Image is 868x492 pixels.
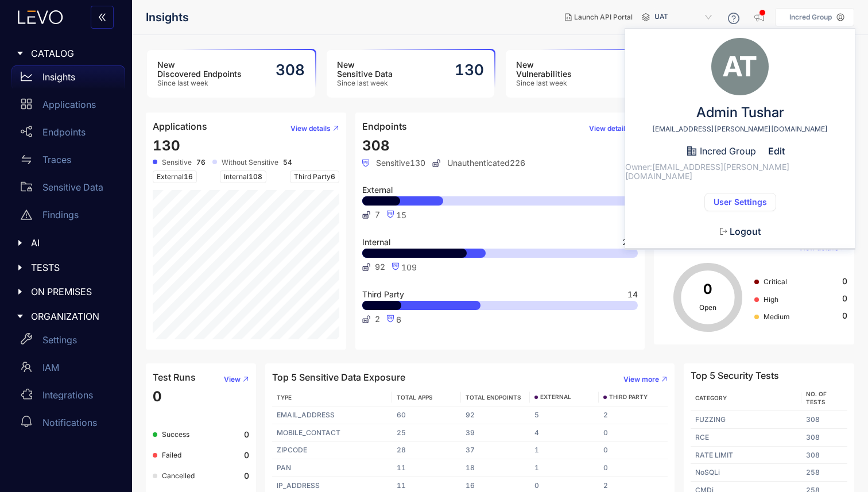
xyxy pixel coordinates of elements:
[153,121,207,131] h4: Applications
[625,162,855,181] span: Owner: [EMAIL_ADDRESS][PERSON_NAME][DOMAIN_NAME]
[362,137,390,154] span: 308
[574,13,633,21] span: Launch API Portal
[272,372,405,382] h4: Top 5 Sensitive Data Exposure
[768,146,785,156] span: Edit
[11,93,125,121] a: Applications
[16,239,24,247] span: caret-right
[7,255,125,280] div: TESTS
[516,60,572,79] h3: New Vulnerabilities
[196,158,206,166] b: 76
[622,238,638,246] span: 243
[714,197,767,207] span: User Settings
[704,193,776,211] button: User Settings
[31,262,116,273] span: TESTS
[42,210,79,220] p: Findings
[184,172,193,181] span: 16
[290,125,331,133] span: View details
[16,288,24,296] span: caret-right
[7,231,125,255] div: AI
[162,158,192,166] span: Sensitive
[362,290,404,299] span: Third Party
[375,315,380,324] span: 2
[157,60,242,79] h3: New Discovered Endpoints
[530,441,599,459] td: 1
[623,375,659,383] span: View more
[401,262,417,272] span: 109
[42,99,96,110] p: Applications
[337,79,393,87] span: Since last week
[375,210,380,219] span: 7
[276,61,305,79] h2: 308
[730,226,761,237] span: Logout
[31,238,116,248] span: AI
[700,146,756,156] span: Incred Group
[764,312,790,321] span: Medium
[244,451,249,460] b: 0
[461,441,530,459] td: 37
[11,121,125,148] a: Endpoints
[11,356,125,383] a: IAM
[392,459,461,477] td: 11
[21,361,32,373] span: team
[7,280,125,304] div: ON PREMISES
[711,38,769,95] div: AT
[290,171,339,183] span: Third Party
[530,459,599,477] td: 1
[691,370,779,381] h4: Top 5 Security Tests
[153,137,180,154] span: 130
[801,411,847,429] td: 308
[162,451,181,459] span: Failed
[11,176,125,203] a: Sensitive Data
[244,430,249,439] b: 0
[461,424,530,442] td: 39
[11,411,125,439] a: Notifications
[396,210,406,220] span: 15
[799,244,839,252] span: View details
[466,394,521,401] span: TOTAL ENDPOINTS
[599,424,668,442] td: 0
[11,203,125,231] a: Findings
[157,79,242,87] span: Since last week
[375,262,385,272] span: 92
[530,406,599,424] td: 5
[281,119,339,138] button: View details
[392,441,461,459] td: 28
[91,6,114,29] button: double-left
[396,315,401,324] span: 6
[556,8,642,26] button: Launch API Portal
[589,125,629,133] span: View details
[42,182,103,192] p: Sensitive Data
[31,48,116,59] span: CATALOG
[16,312,24,320] span: caret-right
[789,13,832,21] p: Incred Group
[42,417,97,428] p: Notifications
[153,372,196,382] h4: Test Runs
[691,429,801,447] td: RCE
[691,464,801,482] td: NoSQLi
[801,447,847,464] td: 308
[11,383,125,411] a: Integrations
[42,390,93,400] p: Integrations
[801,464,847,482] td: 258
[42,154,71,165] p: Traces
[461,406,530,424] td: 92
[652,125,828,133] span: [EMAIL_ADDRESS][PERSON_NAME][DOMAIN_NAME]
[272,406,392,424] td: EMAIL_ADDRESS
[215,370,249,389] button: View
[7,41,125,65] div: CATALOG
[392,406,461,424] td: 60
[21,154,32,165] span: swap
[432,158,525,168] span: Unauthenticated 226
[11,65,125,93] a: Insights
[42,127,86,137] p: Endpoints
[627,290,638,299] span: 14
[283,158,292,166] b: 54
[614,370,668,389] button: View more
[691,447,801,464] td: RATE LIMIT
[16,264,24,272] span: caret-right
[272,441,392,459] td: ZIPCODE
[362,238,390,246] span: Internal
[220,171,266,183] span: Internal
[516,79,572,87] span: Since last week
[455,61,484,79] h2: 130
